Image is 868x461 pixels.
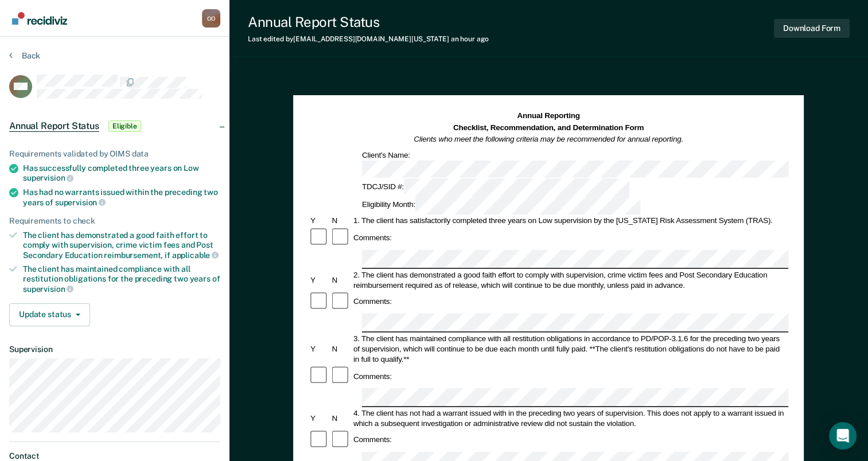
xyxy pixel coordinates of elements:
[414,135,684,143] em: Clients who meet the following criteria may be recommended for annual reporting.
[9,149,220,159] div: Requirements validated by OIMS data
[352,269,788,290] div: 2. The client has demonstrated a good faith effort to comply with supervision, crime victim fees ...
[309,275,330,285] div: Y
[330,343,352,354] div: N
[172,251,219,260] span: applicable
[360,197,643,214] div: Eligibility Month:
[9,216,220,226] div: Requirements to check
[23,173,73,182] span: supervision
[774,19,850,38] button: Download Form
[330,413,352,423] div: N
[9,451,220,461] dt: Contact
[9,345,220,354] dt: Supervision
[352,333,788,364] div: 3. The client has maintained compliance with all restitution obligations in accordance to PD/POP-...
[23,264,220,294] div: The client has maintained compliance with all restitution obligations for the preceding two years of
[829,422,857,450] div: Open Intercom Messenger
[108,120,141,132] span: Eligible
[517,112,580,120] strong: Annual Reporting
[309,343,330,354] div: Y
[9,50,40,61] button: Back
[352,408,788,428] div: 4. The client has not had a warrant issued with in the preceding two years of supervision. This d...
[9,303,90,326] button: Update status
[23,230,220,260] div: The client has demonstrated a good faith effort to comply with supervision, crime victim fees and...
[453,123,644,132] strong: Checklist, Recommendation, and Determination Form
[352,371,394,381] div: Comments:
[360,179,631,197] div: TDCJ/SID #:
[352,435,394,445] div: Comments:
[248,35,488,43] div: Last edited by [EMAIL_ADDRESS][DOMAIN_NAME][US_STATE]
[352,233,394,243] div: Comments:
[352,296,394,307] div: Comments:
[9,120,99,132] span: Annual Report Status
[12,12,67,25] img: Recidiviz
[352,216,788,226] div: 1. The client has satisfactorily completed three years on Low supervision by the [US_STATE] Risk ...
[309,216,330,226] div: Y
[55,198,106,207] span: supervision
[202,9,220,28] div: O O
[202,9,220,28] button: Profile dropdown button
[23,163,220,183] div: Has successfully completed three years on Low
[330,275,352,285] div: N
[23,187,220,207] div: Has had no warrants issued within the preceding two years of
[309,413,330,423] div: Y
[23,284,73,294] span: supervision
[330,216,352,226] div: N
[451,35,489,43] span: an hour ago
[248,14,488,30] div: Annual Report Status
